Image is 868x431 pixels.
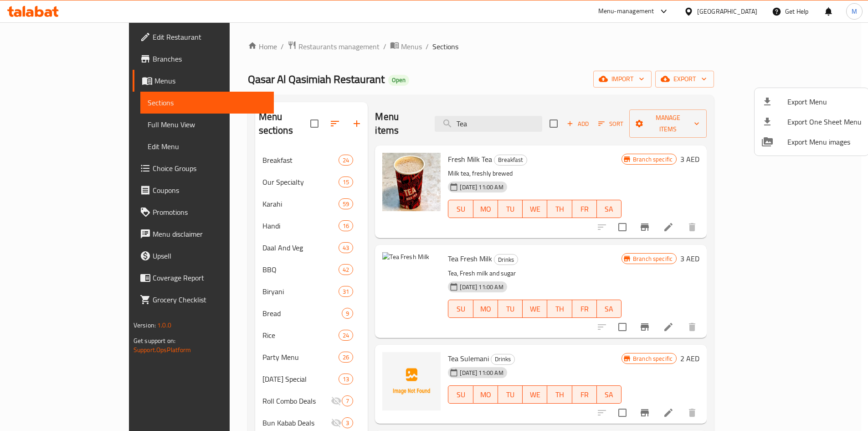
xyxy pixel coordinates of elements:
[787,116,862,127] span: Export One Sheet Menu
[787,136,862,147] span: Export Menu images
[787,96,862,107] span: Export Menu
